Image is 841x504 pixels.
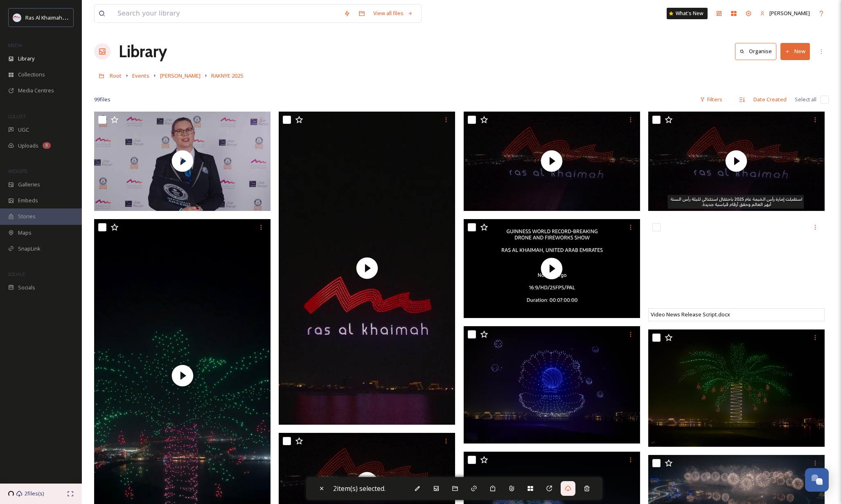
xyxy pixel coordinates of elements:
[113,4,340,22] input: Search your library
[756,5,814,21] a: [PERSON_NAME]
[795,96,816,103] span: Select all
[25,490,44,497] span: 2 files(s)
[8,271,25,277] span: SOCIALS
[18,87,54,94] span: Media Centres
[805,468,829,492] button: Open Chat
[749,92,791,108] div: Date Created
[464,326,640,444] img: GWR Seashell RAK NWE.jpg
[160,71,201,81] a: [PERSON_NAME]
[735,43,776,60] button: Organise
[18,181,40,188] span: Galleries
[648,329,825,447] img: GWR Palm RAK NWE.jpg
[464,112,640,211] img: thumbnail
[667,8,708,19] a: What's New
[119,39,167,64] a: Library
[18,55,34,63] span: Library
[160,72,201,79] span: [PERSON_NAME]
[18,213,36,220] span: Stories
[8,42,23,48] span: MEDIA
[18,229,32,237] span: Maps
[769,9,810,17] span: [PERSON_NAME]
[651,311,730,318] span: Video News Release Script.docx
[648,112,825,211] img: thumbnail
[13,13,21,22] img: Logo_RAKTDA_RGB-01.png
[110,72,122,79] span: Root
[735,43,780,60] a: Organise
[132,71,149,81] a: Events
[18,142,38,150] span: Uploads
[18,126,29,134] span: UGC
[18,197,38,204] span: Embeds
[8,113,26,119] span: COLLECT
[464,219,640,318] img: thumbnail
[369,5,417,21] a: View all files
[648,219,825,321] iframe: msdoc-iframe
[333,484,386,493] span: 2 item(s) selected.
[25,13,141,21] span: Ras Al Khaimah Tourism Development Authority
[8,168,27,174] span: WIDGETS
[132,72,149,79] span: Events
[18,71,45,78] span: Collections
[211,72,243,79] span: RAKNYE 2025
[110,71,122,81] a: Root
[696,92,726,108] div: Filters
[94,96,110,103] span: 99 file s
[780,43,810,60] button: New
[43,142,51,149] div: 8
[18,245,41,253] span: SnapLink
[279,112,455,425] img: thumbnail
[211,71,243,81] a: RAKNYE 2025
[94,112,271,211] img: thumbnail
[18,284,35,291] span: Socials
